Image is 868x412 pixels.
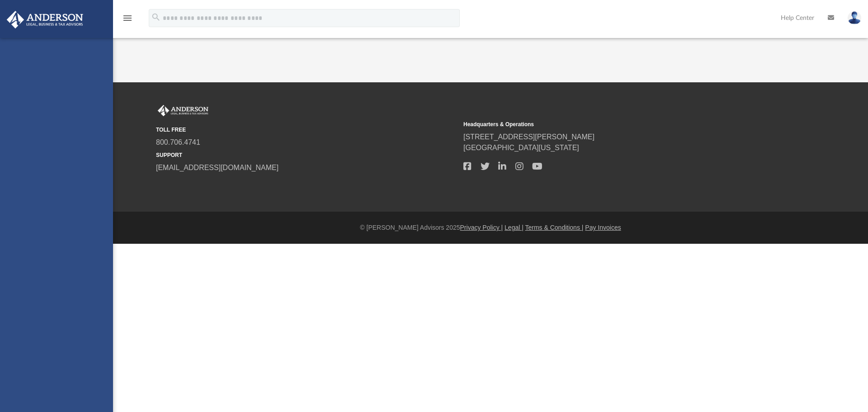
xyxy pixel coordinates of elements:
a: Legal | [505,224,524,231]
div: © [PERSON_NAME] Advisors 2025 [113,223,868,232]
a: Pay Invoices [585,224,621,231]
a: Privacy Policy | [460,224,503,231]
a: Terms & Conditions | [525,224,584,231]
a: [EMAIL_ADDRESS][DOMAIN_NAME] [156,164,278,171]
img: Anderson Advisors Platinum Portal [4,11,86,28]
small: TOLL FREE [156,126,457,134]
a: [STREET_ADDRESS][PERSON_NAME] [463,133,594,141]
small: Headquarters & Operations [463,120,764,128]
a: [GEOGRAPHIC_DATA][US_STATE] [463,144,579,152]
img: User Pic [848,11,861,24]
i: menu [122,13,133,24]
a: menu [122,17,133,24]
small: SUPPORT [156,151,457,159]
i: search [151,12,161,22]
a: 800.706.4741 [156,138,200,146]
img: Anderson Advisors Platinum Portal [156,105,210,117]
